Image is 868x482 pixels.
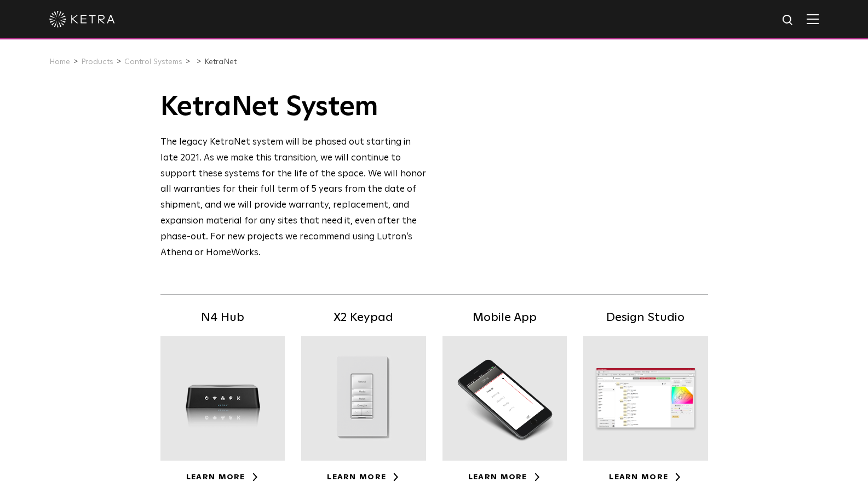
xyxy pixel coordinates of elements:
a: Learn More [468,473,541,481]
img: ketra-logo-2019-white [49,11,115,27]
h5: Mobile App [442,308,567,328]
a: Learn More [609,473,682,481]
a: KetraNet [204,58,237,66]
a: Learn More [327,473,400,481]
h5: N4 Hub [160,308,285,328]
a: Learn More [186,473,259,481]
a: Products [81,58,113,66]
a: Home [49,58,70,66]
img: search icon [781,14,795,27]
img: Hamburger%20Nav.svg [807,14,819,24]
h5: X2 Keypad [301,308,426,328]
a: Control Systems [124,58,182,66]
h5: Design Studio [583,308,708,328]
div: The legacy KetraNet system will be phased out starting in late 2021. As we make this transition, ... [160,135,427,261]
h1: KetraNet System [160,91,427,124]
